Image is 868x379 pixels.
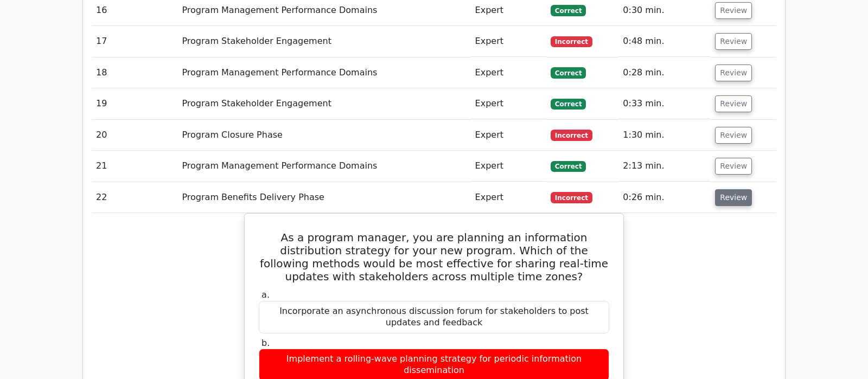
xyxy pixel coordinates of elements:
td: Program Closure Phase [177,120,470,151]
button: Review [715,158,752,175]
span: b. [261,338,270,348]
td: Expert [471,26,546,57]
td: Expert [471,182,546,213]
span: Correct [551,5,586,16]
td: Expert [471,57,546,88]
td: 22 [92,182,177,213]
h5: As a program manager, you are planning an information distribution strategy for your new program.... [258,231,610,283]
button: Review [715,127,752,144]
td: Program Benefits Delivery Phase [177,182,470,213]
span: Incorrect [551,130,592,140]
button: Review [715,33,752,50]
td: 20 [92,120,177,151]
td: 1:30 min. [618,120,711,151]
td: Program Stakeholder Engagement [177,26,470,57]
div: Incorporate an asynchronous discussion forum for stakeholders to post updates and feedback [259,301,609,333]
td: 17 [92,26,177,57]
td: Program Management Performance Domains [177,57,470,88]
span: Incorrect [551,192,592,203]
span: Correct [551,67,586,78]
td: 19 [92,88,177,119]
button: Review [715,189,752,206]
span: Incorrect [551,36,592,47]
button: Review [715,2,752,19]
td: 0:48 min. [618,26,711,57]
button: Review [715,95,752,112]
td: Expert [471,120,546,151]
td: Program Management Performance Domains [177,151,470,182]
span: Correct [551,161,586,172]
button: Review [715,65,752,81]
td: Expert [471,88,546,119]
td: Program Stakeholder Engagement [177,88,470,119]
td: 2:13 min. [618,151,711,182]
span: Correct [551,99,586,110]
span: a. [261,290,270,300]
td: 0:33 min. [618,88,711,119]
td: 0:28 min. [618,57,711,88]
td: 18 [92,57,177,88]
td: 21 [92,151,177,182]
td: 0:26 min. [618,182,711,213]
td: Expert [471,151,546,182]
